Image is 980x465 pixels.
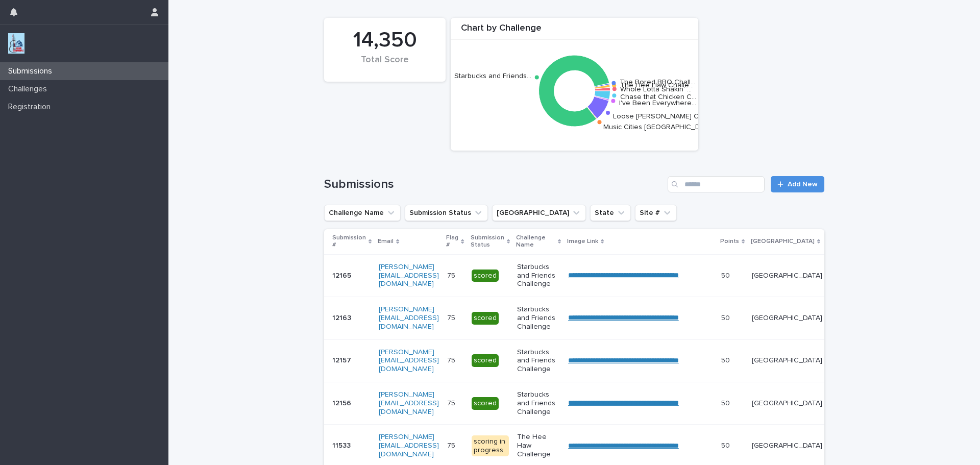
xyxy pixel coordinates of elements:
[517,433,560,458] p: The Hee Haw Challenge
[721,397,732,408] p: 50
[517,305,560,331] p: Starbucks and Friends Challenge
[620,81,694,88] text: The Hee Haw Challe…
[721,270,732,280] p: 50
[341,55,428,76] div: Total Score
[451,23,698,40] div: Chart by Challenge
[590,205,631,221] button: State
[471,232,504,251] p: Submission Status
[721,439,732,450] p: 50
[332,232,366,251] p: Submission #
[613,113,727,120] text: Loose [PERSON_NAME] Challenge
[332,354,353,365] p: 12157
[635,205,677,221] button: Site #
[517,263,560,288] p: Starbucks and Friends Challenge
[619,99,696,106] text: I've Been Everywhere…
[752,272,822,280] p: [GEOGRAPHIC_DATA]
[620,85,692,92] text: Whole Lotta Shakin’ …
[447,270,457,280] p: 75
[771,176,824,192] a: Add New
[788,181,818,188] span: Add New
[332,439,353,450] p: 11533
[405,205,488,221] button: Submission Status
[492,205,586,221] button: Closest City
[472,312,499,325] div: scored
[752,399,822,408] p: [GEOGRAPHIC_DATA]
[324,205,401,221] button: Challenge Name
[517,390,560,416] p: Starbucks and Friends Challenge
[4,84,55,94] p: Challenges
[379,391,439,415] a: [PERSON_NAME][EMAIL_ADDRESS][DOMAIN_NAME]
[8,33,24,54] img: jxsLJbdS1eYBI7rVAS4p
[603,124,715,131] text: Music Cities [GEOGRAPHIC_DATA]
[620,79,695,86] text: The Bored BBQ Chall…
[446,232,458,251] p: Flag #
[752,314,822,323] p: [GEOGRAPHIC_DATA]
[378,236,394,247] p: Email
[721,354,732,365] p: 50
[379,306,439,330] a: [PERSON_NAME][EMAIL_ADDRESS][DOMAIN_NAME]
[472,435,509,457] div: scoring in progress
[517,348,560,374] p: Starbucks and Friends Challenge
[447,312,457,323] p: 75
[472,397,499,410] div: scored
[752,356,822,365] p: [GEOGRAPHIC_DATA]
[447,439,457,450] p: 75
[454,72,531,79] text: Starbucks and Friends…
[341,28,428,53] div: 14,350
[324,177,664,192] h1: Submissions
[751,236,815,247] p: [GEOGRAPHIC_DATA]
[379,433,439,458] a: [PERSON_NAME][EMAIL_ADDRESS][DOMAIN_NAME]
[620,93,696,100] text: Chase that Chicken C…
[4,66,60,76] p: Submissions
[668,176,765,192] input: Search
[4,102,59,112] p: Registration
[752,442,822,450] p: [GEOGRAPHIC_DATA]
[472,270,499,282] div: scored
[332,397,353,408] p: 12156
[379,349,439,373] a: [PERSON_NAME][EMAIL_ADDRESS][DOMAIN_NAME]
[447,397,457,408] p: 75
[332,312,353,323] p: 12163
[567,236,598,247] p: Image Link
[516,232,555,251] p: Challenge Name
[721,312,732,323] p: 50
[379,263,439,288] a: [PERSON_NAME][EMAIL_ADDRESS][DOMAIN_NAME]
[720,236,739,247] p: Points
[472,354,499,367] div: scored
[332,270,353,280] p: 12165
[447,354,457,365] p: 75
